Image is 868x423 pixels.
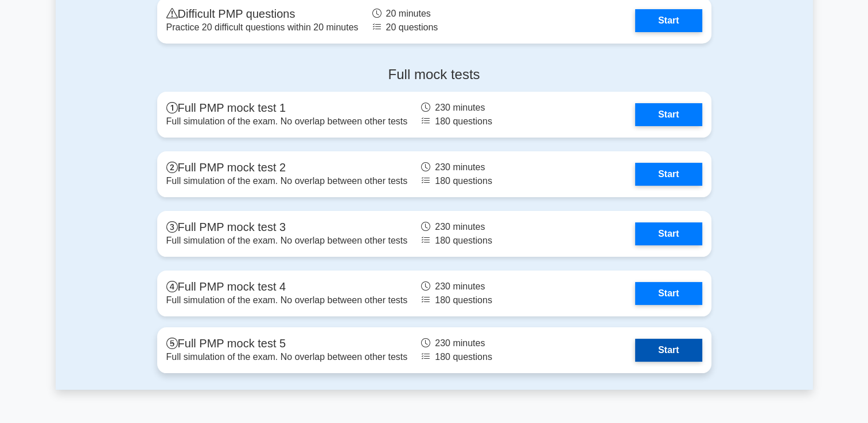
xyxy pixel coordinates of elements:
a: Start [635,9,702,32]
a: Start [635,163,702,186]
a: Start [635,339,702,362]
h4: Full mock tests [157,66,711,83]
a: Start [635,282,702,305]
a: Start [635,103,702,126]
a: Start [635,222,702,245]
